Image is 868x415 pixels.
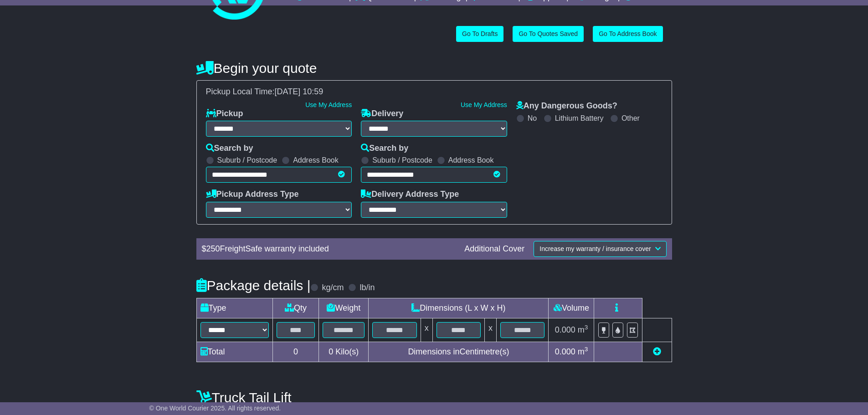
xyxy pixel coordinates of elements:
[272,298,319,318] td: Qty
[369,342,549,362] td: Dimensions in Centimetre(s)
[206,143,253,154] label: Search by
[196,390,672,405] h4: Truck Tail Lift
[360,283,375,293] label: lb/in
[201,87,667,97] div: Pickup Local Time:
[539,245,651,252] span: Increase my warranty / insurance cover
[196,298,272,318] td: Type
[372,156,432,164] label: Suburb / Postcode
[555,325,575,334] span: 0.000
[197,244,460,254] div: $ FreightSafe warranty included
[513,26,584,42] a: Go To Quotes Saved
[578,325,588,334] span: m
[361,190,459,200] label: Delivery Address Type
[528,114,537,123] label: No
[361,109,403,119] label: Delivery
[421,318,432,342] td: x
[555,114,604,123] label: Lithium Battery
[448,156,494,164] label: Address Book
[206,244,220,253] span: 250
[319,342,369,362] td: Kilo(s)
[485,318,497,342] td: x
[593,26,663,42] a: Go To Address Book
[621,114,640,123] label: Other
[555,347,575,356] span: 0.000
[319,298,369,318] td: Weight
[305,101,352,108] a: Use My Address
[293,156,339,164] label: Address Book
[217,156,277,164] label: Suburb / Postcode
[653,347,661,356] a: Add new item
[329,347,333,356] span: 0
[585,346,588,353] sup: 3
[322,283,344,293] label: kg/cm
[534,241,666,257] button: Increase my warranty / insurance cover
[369,298,549,318] td: Dimensions (L x W x H)
[196,342,272,362] td: Total
[196,61,672,76] h4: Begin your quote
[585,324,588,331] sup: 3
[361,143,408,154] label: Search by
[149,405,281,412] span: © One World Courier 2025. All rights reserved.
[578,347,588,356] span: m
[206,109,243,119] label: Pickup
[516,101,617,111] label: Any Dangerous Goods?
[549,298,594,318] td: Volume
[456,26,503,42] a: Go To Drafts
[206,190,299,200] label: Pickup Address Type
[272,342,319,362] td: 0
[196,278,311,293] h4: Package details |
[461,101,507,108] a: Use My Address
[275,87,324,96] span: [DATE] 10:59
[460,244,529,254] div: Additional Cover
